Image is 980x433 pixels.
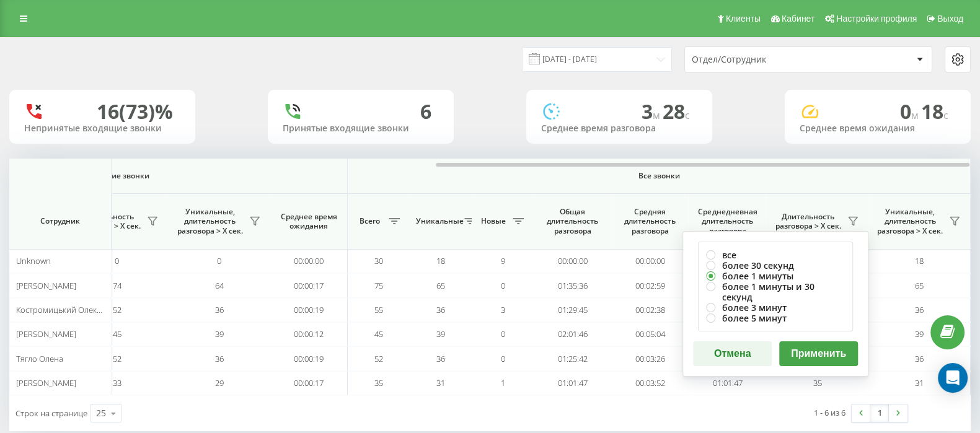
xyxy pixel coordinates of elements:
[534,273,611,297] td: 01:35:36
[611,322,689,346] td: 00:05:04
[436,280,445,291] span: 65
[436,377,445,388] span: 31
[782,14,814,24] span: Кабинет
[611,273,689,297] td: 00:02:59
[501,304,505,315] span: 3
[911,108,921,122] span: м
[693,341,772,366] button: Отмена
[113,280,121,291] span: 74
[217,255,221,266] span: 0
[374,328,383,339] span: 45
[534,249,611,273] td: 00:00:00
[270,322,348,346] td: 00:00:12
[215,328,224,339] span: 39
[698,207,757,236] span: Среднедневная длительность разговора
[374,304,383,315] span: 55
[215,304,224,315] span: 36
[374,280,383,291] span: 75
[24,123,180,134] div: Непринятые входящие звонки
[706,313,845,323] label: более 5 минут
[692,55,840,65] div: Отдел/Сотрудник
[620,207,679,236] span: Средняя длительность разговора
[611,249,689,273] td: 00:00:00
[96,407,106,419] div: 25
[915,377,924,388] span: 31
[772,212,844,231] span: Длительность разговора > Х сек.
[501,377,505,388] span: 1
[915,280,924,291] span: 65
[875,207,945,236] span: Уникальные, длительность разговора > Х сек.
[534,371,611,395] td: 01:01:47
[270,371,348,395] td: 00:00:17
[534,322,611,346] td: 02:01:46
[16,328,76,339] span: [PERSON_NAME]
[611,371,689,395] td: 00:03:52
[689,371,766,395] td: 01:01:47
[534,346,611,370] td: 01:25:42
[501,255,505,266] span: 9
[706,302,845,313] label: более 3 минут
[16,377,76,388] span: [PERSON_NAME]
[541,123,697,134] div: Среднее время разговора
[685,108,690,122] span: c
[16,304,119,315] span: Костромицький Олександр
[436,353,445,364] span: 36
[814,406,845,419] div: 1 - 6 из 6
[270,298,348,322] td: 00:00:19
[501,353,505,364] span: 0
[354,216,385,226] span: Всего
[16,353,63,364] span: Тягло Олена
[611,298,689,322] td: 00:02:38
[937,14,963,24] span: Выход
[270,346,348,370] td: 00:00:19
[115,255,119,266] span: 0
[642,98,663,125] span: 3
[374,377,383,388] span: 35
[215,280,224,291] span: 64
[611,346,689,370] td: 00:03:26
[870,405,889,422] a: 1
[543,207,602,236] span: Общая длительность разговора
[534,298,611,322] td: 01:29:45
[706,271,845,281] label: более 1 минуты
[921,98,948,125] span: 18
[436,255,445,266] span: 18
[915,328,924,339] span: 39
[420,100,431,123] div: 6
[270,249,348,273] td: 00:00:00
[113,353,121,364] span: 52
[215,377,224,388] span: 29
[15,408,87,419] span: Строк на странице
[663,98,690,125] span: 28
[915,304,924,315] span: 36
[943,108,948,122] span: c
[97,100,173,123] div: 16 (73)%
[436,304,445,315] span: 36
[215,353,224,364] span: 36
[501,328,505,339] span: 0
[16,255,51,266] span: Unknown
[726,14,761,24] span: Клиенты
[915,353,924,364] span: 36
[416,216,461,226] span: Уникальные
[900,98,921,125] span: 0
[374,255,383,266] span: 30
[16,280,76,291] span: [PERSON_NAME]
[836,14,917,24] span: Настройки профиля
[706,281,845,302] label: более 1 минуты и 30 секунд
[478,216,509,226] span: Новые
[113,304,121,315] span: 52
[653,108,663,122] span: м
[813,377,822,388] span: 35
[779,341,858,366] button: Применить
[280,212,338,231] span: Среднее время ожидания
[113,328,121,339] span: 45
[113,377,121,388] span: 33
[283,123,439,134] div: Принятые входящие звонки
[800,123,956,134] div: Среднее время ожидания
[938,363,968,393] div: Open Intercom Messenger
[270,273,348,297] td: 00:00:17
[706,250,845,260] label: все
[706,260,845,271] label: более 30 секунд
[20,216,100,226] span: Сотрудник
